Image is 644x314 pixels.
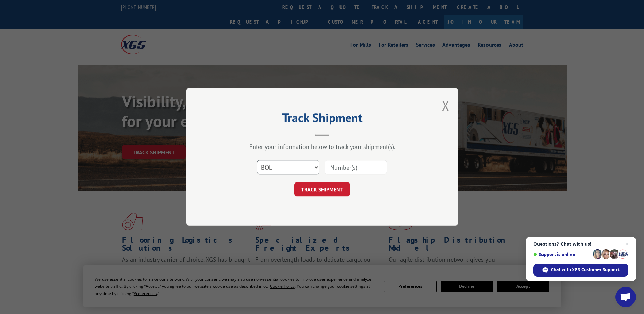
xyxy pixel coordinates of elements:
[533,252,590,257] span: Support is online
[551,267,620,273] span: Chat with XGS Customer Support
[615,287,636,307] div: Open chat
[533,241,628,247] span: Questions? Chat with us!
[220,143,424,151] div: Enter your information below to track your shipment(s).
[325,160,387,175] input: Number(s)
[294,182,350,197] button: TRACK SHIPMENT
[533,264,628,277] div: Chat with XGS Customer Support
[220,113,424,126] h2: Track Shipment
[442,97,449,115] button: Close modal
[623,240,631,248] span: Close chat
